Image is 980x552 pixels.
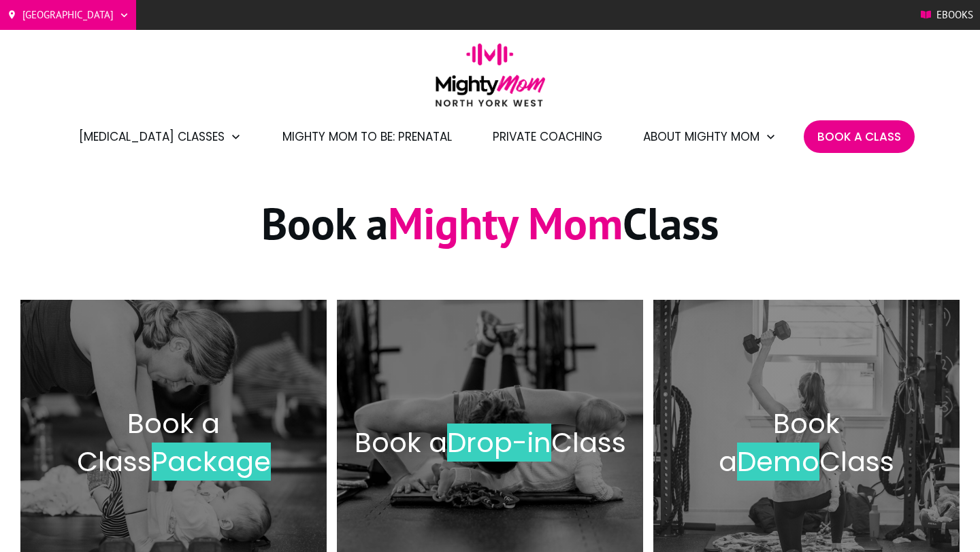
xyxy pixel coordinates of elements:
span: Book a Class [77,404,220,481]
h1: Book a Class [21,194,959,269]
a: Private Coaching [493,125,602,148]
a: Mighty Mom to Be: Prenatal [282,125,452,148]
a: [GEOGRAPHIC_DATA] [7,5,129,25]
a: About Mighty Mom [643,125,777,148]
span: Mighty Mom [388,194,623,252]
span: Book a [719,404,840,481]
span: [GEOGRAPHIC_DATA] [22,5,114,25]
span: Drop-in [447,424,551,462]
span: Package [152,443,271,481]
span: Class [819,443,894,481]
span: [MEDICAL_DATA] Classes [79,125,225,148]
a: [MEDICAL_DATA] Classes [79,125,242,148]
h2: Book a Class [351,424,629,462]
a: Ebooks [921,5,973,25]
a: Book A Class [817,125,901,148]
span: Ebooks [936,5,973,25]
span: About Mighty Mom [643,125,759,148]
span: Demo [737,443,819,481]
